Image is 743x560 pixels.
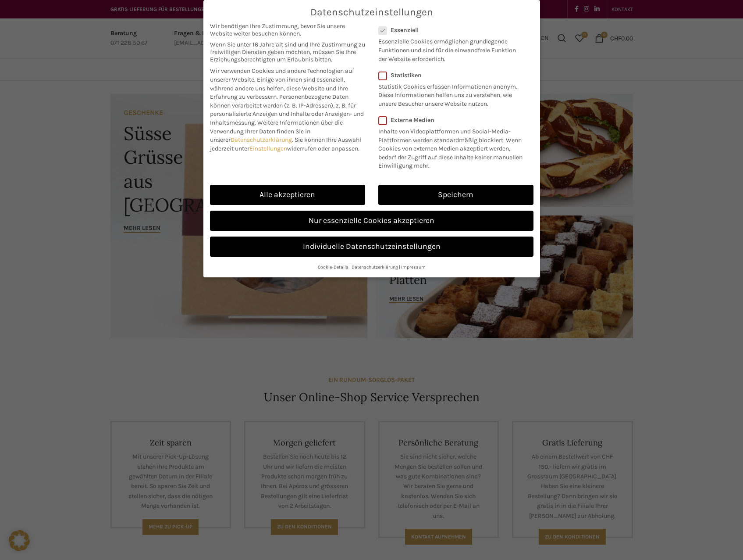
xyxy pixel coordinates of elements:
[401,264,426,270] a: Impressum
[378,124,528,170] p: Inhalte von Videoplattformen und Social-Media-Plattformen werden standardmäßig blockiert. Wenn Co...
[210,237,533,257] a: Individuelle Datenschutzeinstellungen
[210,136,361,152] span: Sie können Ihre Auswahl jederzeit unter widerrufen oder anpassen.
[378,79,522,108] p: Statistik Cookies erfassen Informationen anonym. Diese Informationen helfen uns zu verstehen, wie...
[210,22,365,37] span: Wir benötigen Ihre Zustimmung, bevor Sie unsere Website weiter besuchen können.
[210,93,364,126] span: Personenbezogene Daten können verarbeitet werden (z. B. IP-Adressen), z. B. für personalisierte A...
[378,72,522,79] label: Statistiken
[378,34,522,63] p: Essenzielle Cookies ermöglichen grundlegende Funktionen und sind für die einwandfreie Funktion de...
[310,7,433,18] span: Datenschutzeinstellungen
[378,116,528,124] label: Externe Medien
[249,145,287,152] a: Einstellungen
[210,67,354,101] span: Wir verwenden Cookies und andere Technologien auf unserer Website. Einige von ihnen sind essenzie...
[210,185,365,205] a: Alle akzeptieren
[210,41,365,63] span: Wenn Sie unter 16 Jahre alt sind und Ihre Zustimmung zu freiwilligen Diensten geben möchten, müss...
[378,185,533,205] a: Speichern
[231,136,292,144] a: Datenschutzerklärung
[318,264,348,270] a: Cookie-Details
[378,26,522,34] label: Essenziell
[210,119,343,144] span: Weitere Informationen über die Verwendung Ihrer Daten finden Sie in unserer .
[210,211,533,231] a: Nur essenzielle Cookies akzeptieren
[352,264,398,270] a: Datenschutzerklärung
